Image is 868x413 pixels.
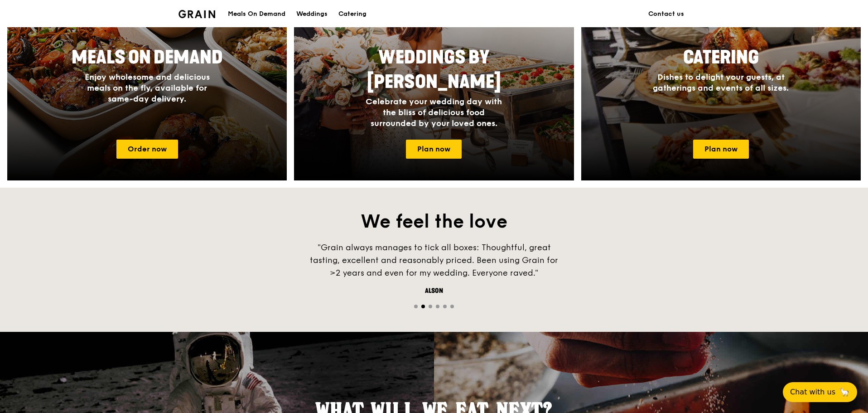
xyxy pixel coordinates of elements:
span: Go to slide 2 [421,305,425,308]
span: Go to slide 6 [450,305,454,308]
img: Grain [178,10,215,18]
a: Plan now [406,140,462,159]
button: Chat with us🦙 [783,382,857,402]
span: Catering [683,47,759,68]
span: Go to slide 4 [436,305,439,308]
span: Weddings by [PERSON_NAME] [367,47,501,93]
a: Weddings [291,0,333,28]
a: Contact us [643,0,690,28]
div: Weddings [296,0,328,28]
a: Catering [333,0,372,28]
span: Chat with us [790,387,835,398]
span: Dishes to delight your guests, at gatherings and events of all sizes. [653,72,789,93]
div: Meals On Demand [228,0,285,28]
span: Meals On Demand [72,47,223,68]
span: Go to slide 5 [443,305,447,308]
div: "Grain always manages to tick all boxes: Thoughtful, great tasting, excellent and reasonably pric... [298,241,570,279]
div: Alson [298,287,570,296]
div: Catering [338,0,366,28]
a: Order now [116,140,178,159]
span: Go to slide 3 [429,305,432,308]
span: Enjoy wholesome and delicious meals on the fly, available for same-day delivery. [85,72,210,104]
span: 🦙 [839,387,850,398]
span: Go to slide 1 [414,305,418,308]
a: Plan now [693,140,749,159]
span: Celebrate your wedding day with the bliss of delicious food surrounded by your loved ones. [366,97,502,128]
